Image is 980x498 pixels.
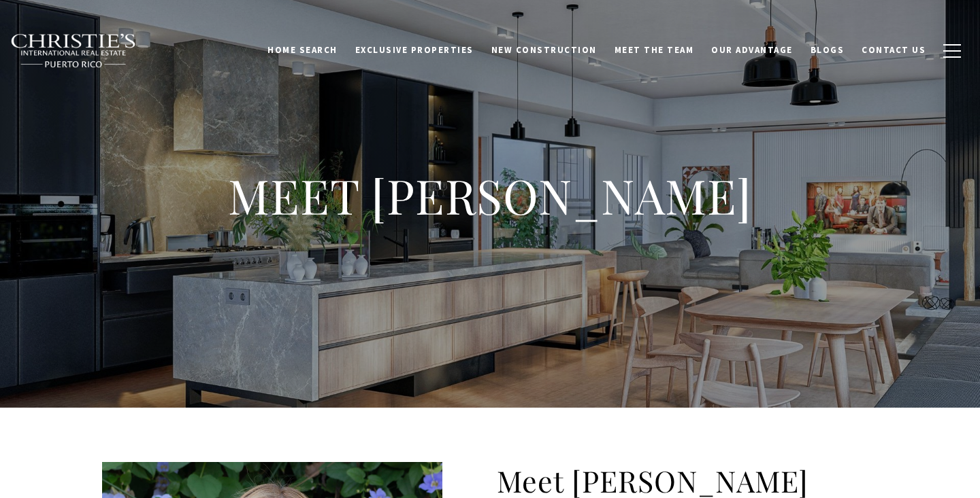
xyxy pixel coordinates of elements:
[702,37,802,63] a: Our Advantage
[802,37,853,63] a: Blogs
[862,44,926,56] span: Contact Us
[346,37,483,63] a: Exclusive Properties
[355,44,474,56] span: Exclusive Properties
[606,37,703,63] a: Meet the Team
[259,37,346,63] a: Home Search
[218,166,762,226] h1: MEET [PERSON_NAME]
[711,44,793,56] span: Our Advantage
[811,44,845,56] span: Blogs
[491,44,597,56] span: New Construction
[483,37,606,63] a: New Construction
[10,33,137,69] img: Christie's International Real Estate black text logo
